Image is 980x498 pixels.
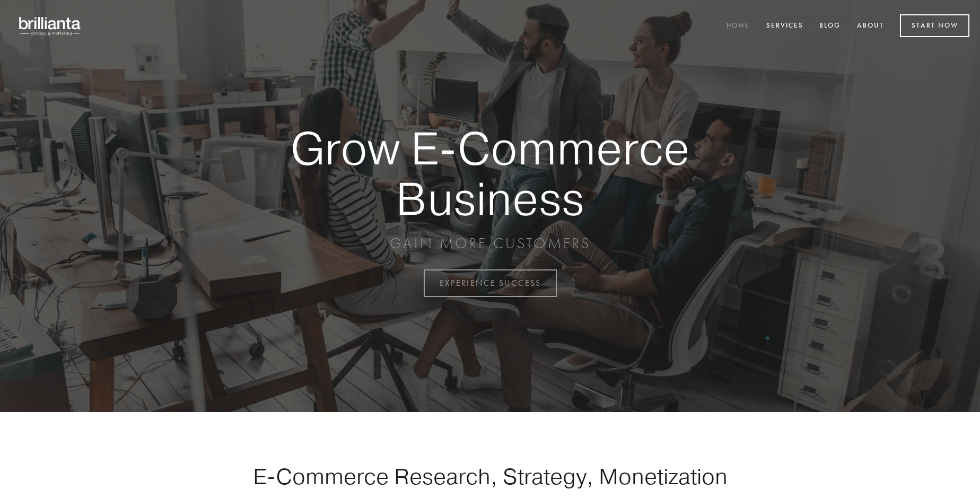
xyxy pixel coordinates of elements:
a: Blog [812,18,847,35]
a: Home [720,18,757,35]
a: Services [759,18,810,35]
strong: Grow E-Commerce Business [253,123,727,223]
img: brillianta - research, strategy, marketing [11,11,90,41]
a: About [850,18,891,35]
a: Start Now [900,14,969,37]
h1: E-Commerce Research, Strategy, Monetization [220,463,760,490]
p: GAIN MORE CUSTOMERS [253,234,727,253]
a: EXPERIENCE SUCCESS [424,269,557,297]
